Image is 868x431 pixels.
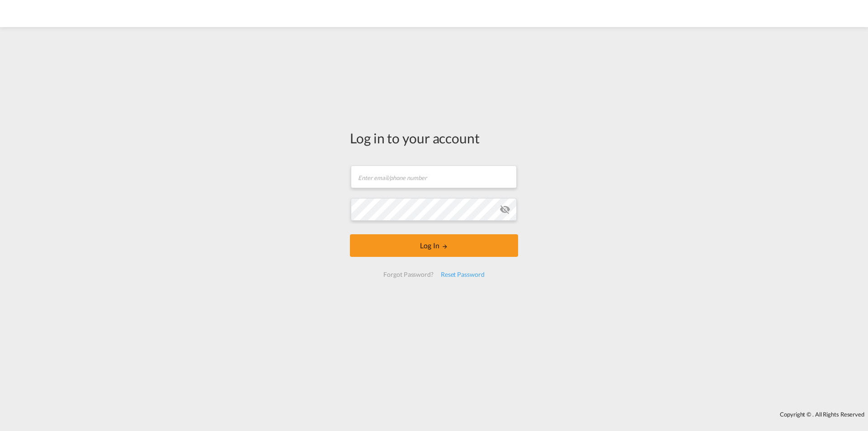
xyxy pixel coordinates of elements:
button: LOGIN [350,234,518,257]
div: Forgot Password? [380,266,437,283]
div: Reset Password [437,266,488,283]
md-icon: icon-eye-off [500,204,510,215]
div: Log in to your account [350,128,518,147]
input: Enter email/phone number [351,166,517,188]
